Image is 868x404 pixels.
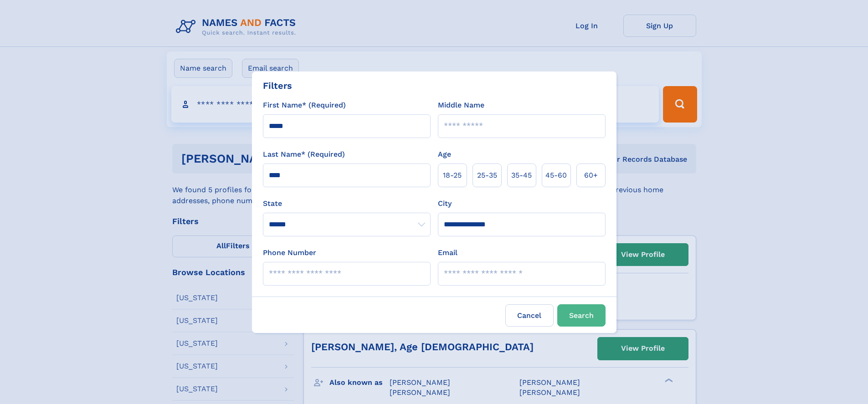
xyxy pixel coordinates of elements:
label: Cancel [505,304,554,327]
span: 25‑35 [477,170,497,181]
button: Search [557,304,606,327]
label: Middle Name [438,100,484,111]
label: Email [438,247,457,258]
label: State [263,198,431,209]
label: Phone Number [263,247,316,258]
span: 35‑45 [511,170,532,181]
label: Age [438,149,451,160]
label: First Name* (Required) [263,100,346,111]
div: Filters [263,79,292,92]
span: 18‑25 [443,170,462,181]
label: City [438,198,452,209]
span: 60+ [584,170,598,181]
span: 45‑60 [545,170,567,181]
label: Last Name* (Required) [263,149,345,160]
